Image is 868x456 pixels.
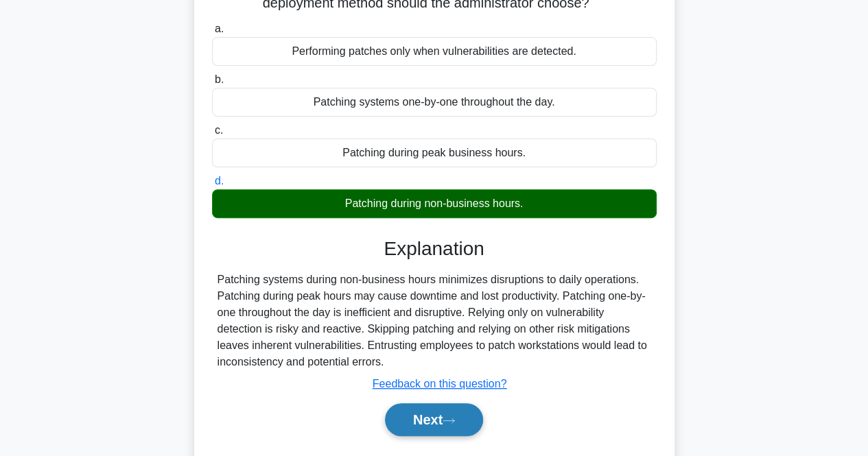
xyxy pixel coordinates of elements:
[215,175,224,187] span: d.
[212,37,657,66] div: Performing patches only when vulnerabilities are detected.
[220,237,648,261] h3: Explanation
[215,73,224,85] span: b.
[212,189,657,218] div: Patching during non-business hours.
[215,124,223,136] span: c.
[212,139,657,167] div: Patching during peak business hours.
[215,23,224,34] span: a.
[373,378,507,389] a: Feedback on this question?
[212,88,657,117] div: Patching systems one-by-one throughout the day.
[385,403,483,436] button: Next
[218,272,651,370] div: Patching systems during non-business hours minimizes disruptions to daily operations. Patching du...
